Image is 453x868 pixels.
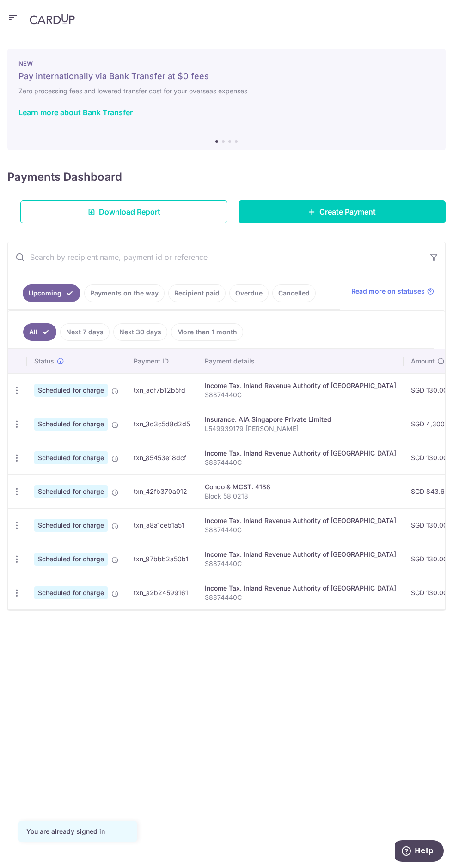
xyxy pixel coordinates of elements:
[30,13,75,25] img: CardUp
[18,60,435,67] p: NEW
[229,284,269,302] a: Overdue
[18,71,435,82] h5: Pay internationally via Bank Transfer at $0 fees
[8,242,423,272] input: Search by recipient name, payment id or reference
[205,516,396,525] div: Income Tax. Inland Revenue Authority of [GEOGRAPHIC_DATA]
[205,458,396,467] p: S8874440C
[205,415,396,424] div: Insurance. AIA Singapore Private Limited
[84,284,165,302] a: Payments on the way
[351,287,434,296] a: Read more on statuses
[23,323,56,341] a: All
[205,584,396,593] div: Income Tax. Inland Revenue Authority of [GEOGRAPHIC_DATA]
[411,357,435,366] span: Amount
[205,424,396,433] p: L549939179 [PERSON_NAME]
[126,407,197,441] td: txn_3d3c5d8d2d5
[34,519,108,532] span: Scheduled for charge
[239,200,446,223] a: Create Payment
[126,441,197,474] td: txn_85453e18dcf
[205,525,396,535] p: S8874440C
[205,482,396,492] div: Condo & MCST. 4188
[205,492,396,501] p: Block 58 0218
[34,418,108,431] span: Scheduled for charge
[60,323,110,341] a: Next 7 days
[18,86,435,97] h6: Zero processing fees and lowered transfer cost for your overseas expenses
[20,200,227,223] a: Download Report
[34,451,108,464] span: Scheduled for charge
[197,349,404,373] th: Payment details
[34,485,108,498] span: Scheduled for charge
[205,593,396,602] p: S8874440C
[205,550,396,559] div: Income Tax. Inland Revenue Authority of [GEOGRAPHIC_DATA]
[99,206,160,217] span: Download Report
[34,553,108,566] span: Scheduled for charge
[126,373,197,407] td: txn_adf7b12b5fd
[34,586,108,599] span: Scheduled for charge
[205,559,396,568] p: S8874440C
[126,349,197,373] th: Payment ID
[113,323,167,341] a: Next 30 days
[126,508,197,542] td: txn_a8a1ceb1a51
[205,390,396,400] p: S8874440C
[205,449,396,458] div: Income Tax. Inland Revenue Authority of [GEOGRAPHIC_DATA]
[168,284,226,302] a: Recipient paid
[126,576,197,609] td: txn_a2b24599161
[126,474,197,508] td: txn_42fb370a012
[205,381,396,390] div: Income Tax. Inland Revenue Authority of [GEOGRAPHIC_DATA]
[26,827,129,836] div: You are already signed in
[126,542,197,576] td: txn_97bbb2a50b1
[34,384,108,397] span: Scheduled for charge
[171,323,243,341] a: More than 1 month
[7,169,122,185] h4: Payments Dashboard
[34,357,54,366] span: Status
[23,284,80,302] a: Upcoming
[395,840,444,863] iframe: Opens a widget where you can find more information
[18,108,133,117] a: Learn more about Bank Transfer
[272,284,316,302] a: Cancelled
[319,206,376,217] span: Create Payment
[351,287,425,296] span: Read more on statuses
